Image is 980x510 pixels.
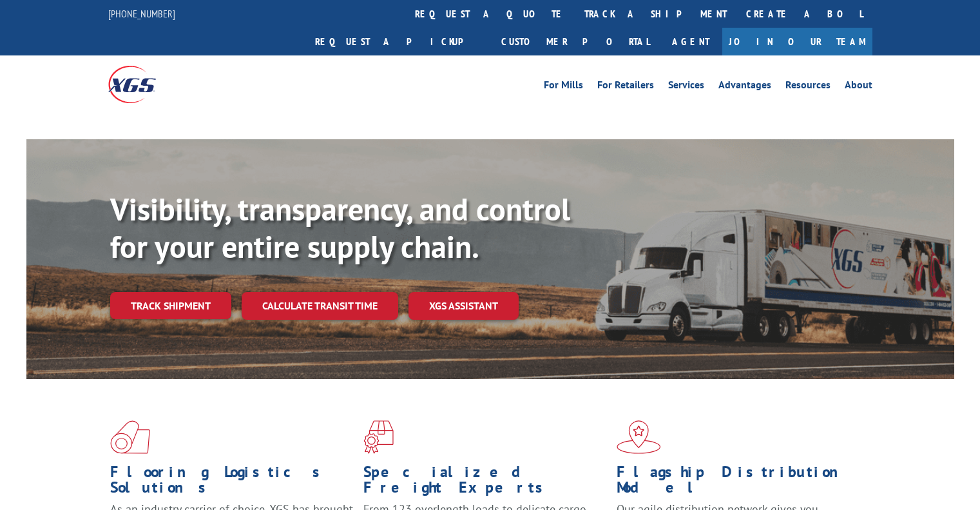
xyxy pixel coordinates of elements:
a: Resources [785,80,831,94]
a: For Retailers [597,80,654,94]
a: Agent [659,28,722,55]
a: Track shipment [110,292,231,319]
h1: Specialized Freight Experts [363,464,607,502]
h1: Flagship Distribution Model [617,464,860,502]
a: Services [668,80,704,94]
a: Advantages [718,80,771,94]
a: About [845,80,872,94]
a: Request a pickup [305,28,492,55]
a: [PHONE_NUMBER] [108,7,175,20]
a: XGS ASSISTANT [408,292,519,320]
img: xgs-icon-flagship-distribution-model-red [617,420,661,454]
b: Visibility, transparency, and control for your entire supply chain. [110,189,570,266]
a: Join Our Team [722,28,872,55]
a: For Mills [544,80,583,94]
h1: Flooring Logistics Solutions [110,464,354,502]
a: Calculate transit time [242,292,398,320]
img: xgs-icon-total-supply-chain-intelligence-red [110,420,150,454]
img: xgs-icon-focused-on-flooring-red [363,420,394,454]
a: Customer Portal [492,28,659,55]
